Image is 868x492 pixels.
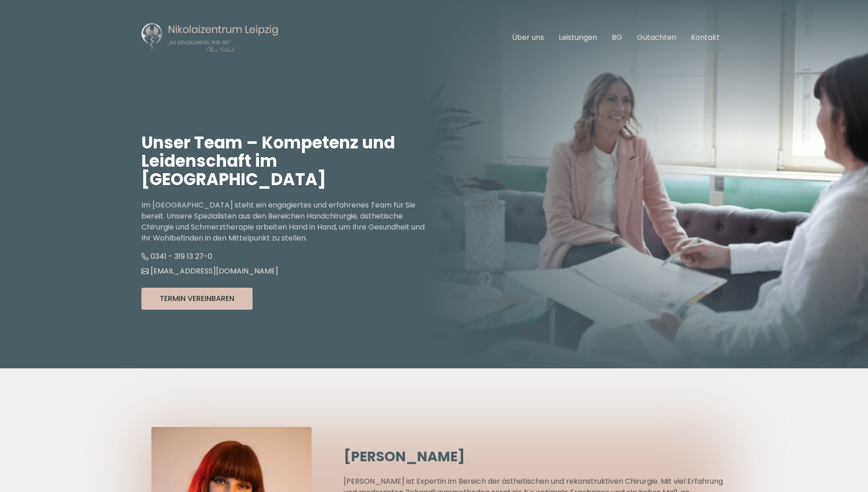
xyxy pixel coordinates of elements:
[691,32,720,43] a: Kontakt
[141,288,253,310] button: Termin Vereinbaren
[141,22,279,53] img: Nikolaizentrum Leipzig Logo
[344,448,727,465] h2: [PERSON_NAME]
[512,32,544,43] a: Über uns
[141,200,434,244] p: Im [GEOGRAPHIC_DATA] steht ein engagiertes und erfahrenes Team für Sie bereit. Unsere Spezialiste...
[141,251,212,262] a: 0341 - 319 13 27-0
[141,134,434,189] h1: Unser Team – Kompetenz und Leidenschaft im [GEOGRAPHIC_DATA]
[141,266,278,276] a: [EMAIL_ADDRESS][DOMAIN_NAME]
[559,32,597,43] a: Leistungen
[612,32,622,43] a: BG
[637,32,676,43] a: Gutachten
